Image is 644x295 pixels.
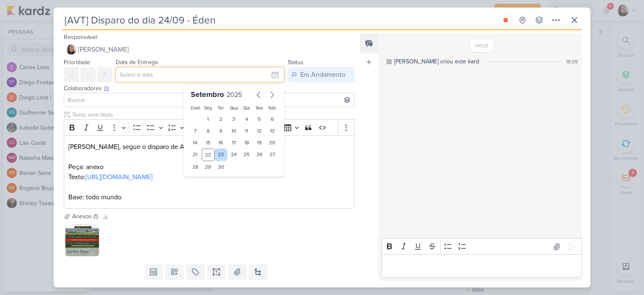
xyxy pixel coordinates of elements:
[240,149,253,161] div: 25
[203,105,213,112] div: Seg
[64,59,90,66] label: Prioridade
[86,173,153,181] a: [URL][DOMAIN_NAME]
[64,119,355,136] div: Editor toolbar
[62,13,496,28] input: Kard Sem Título
[382,254,582,277] div: Editor editing area: main
[227,113,240,125] div: 3
[227,149,240,161] div: 24
[116,67,284,82] input: Select a date
[267,105,277,112] div: Sáb
[116,59,158,66] label: Data de Entrega
[202,161,215,173] div: 29
[253,113,266,125] div: 5
[566,58,578,65] div: 18:09
[215,161,228,173] div: 30
[253,125,266,137] div: 12
[227,125,240,137] div: 10
[68,142,350,152] p: [PERSON_NAME], segue o disparo de AVT para o dia 24/09
[288,59,304,66] label: Status
[215,125,228,137] div: 9
[227,137,240,149] div: 17
[253,137,266,149] div: 19
[68,172,350,182] p: Texto:
[72,212,98,221] div: Anexos (1)
[65,222,99,256] img: 6J7oChtVuFgl22smyUmZHVYdZUF1EX-metaSmFyZGltIMOJZGVuIC0gRGlzcGFyb3MgKDEpLmpwZw==-.jpg
[78,44,129,55] span: [PERSON_NAME]
[191,105,200,112] div: Dom
[64,136,355,209] div: Editor editing area: main
[382,238,582,255] div: Editor toolbar
[68,162,350,172] p: Peça: anexo
[189,125,202,137] div: 7
[66,95,353,105] input: Buscar
[266,125,279,137] div: 13
[266,137,279,149] div: 20
[189,137,202,149] div: 14
[66,44,76,55] img: Sharlene Khoury
[70,110,355,119] input: Texto sem título
[240,137,253,149] div: 18
[202,125,215,137] div: 8
[202,149,215,161] div: 22
[288,67,355,82] button: Em Andamento
[202,113,215,125] div: 1
[240,125,253,137] div: 11
[242,105,252,112] div: Qui
[202,137,215,149] div: 15
[240,113,253,125] div: 4
[266,149,279,161] div: 27
[216,105,226,112] div: Ter
[394,57,479,66] div: [PERSON_NAME] criou este kard
[191,90,224,99] span: Setembro
[215,149,228,161] div: 23
[266,113,279,125] div: 6
[68,192,350,202] p: Base: todo mundo
[254,105,264,112] div: Sex
[229,105,239,112] div: Qua
[64,42,355,57] button: [PERSON_NAME]
[189,161,202,173] div: 28
[64,84,355,93] div: Colaboradores
[502,17,509,23] div: Parar relógio
[64,34,97,41] label: Responsável
[189,149,202,161] div: 21
[226,91,242,99] span: 2025
[215,113,228,125] div: 2
[300,70,345,80] div: Em Andamento
[65,248,99,256] div: Jardim Éden - Disparos (1).jpg
[215,137,228,149] div: 16
[253,149,266,161] div: 26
